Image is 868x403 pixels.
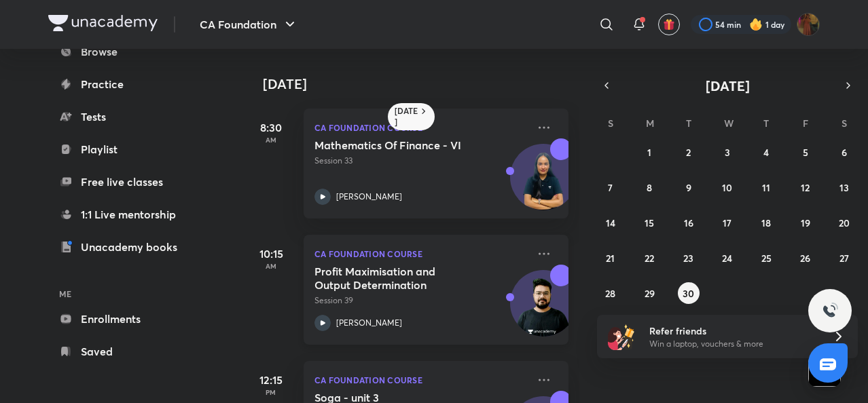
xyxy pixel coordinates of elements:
button: September 16, 2025 [678,212,700,233]
h5: 10:15 [244,246,298,262]
p: [PERSON_NAME] [336,191,402,203]
button: September 24, 2025 [717,247,738,269]
span: [DATE] [706,77,750,95]
abbr: Friday [803,117,808,130]
a: Saved [48,338,206,365]
button: September 5, 2025 [795,141,816,163]
abbr: September 21, 2025 [606,252,615,265]
abbr: September 20, 2025 [839,216,850,229]
h6: Refer friends [649,324,816,338]
button: September 4, 2025 [755,141,777,163]
button: September 19, 2025 [795,212,816,233]
button: September 11, 2025 [755,176,777,198]
abbr: September 18, 2025 [761,216,771,229]
abbr: September 4, 2025 [763,146,769,159]
abbr: September 27, 2025 [839,252,849,265]
button: September 18, 2025 [755,212,777,233]
button: September 6, 2025 [833,141,855,163]
img: avatar [663,18,675,31]
abbr: September 17, 2025 [723,216,731,229]
abbr: September 29, 2025 [645,287,655,300]
p: AM [244,262,298,270]
button: September 21, 2025 [600,247,621,269]
abbr: September 14, 2025 [606,216,615,229]
button: September 23, 2025 [678,247,700,269]
abbr: Wednesday [724,117,734,130]
a: Playlist [48,136,206,163]
abbr: September 6, 2025 [842,146,847,159]
h5: 12:15 [244,372,298,388]
button: September 9, 2025 [678,176,700,198]
p: Session 33 [314,155,528,167]
abbr: Saturday [842,117,847,130]
button: CA Foundation [192,11,306,38]
a: 1:1 Live mentorship [48,201,206,228]
abbr: September 22, 2025 [645,252,654,265]
abbr: September 9, 2025 [686,181,691,194]
img: ttu [822,303,838,319]
abbr: Thursday [763,117,769,130]
abbr: Tuesday [686,117,691,130]
a: Enrollments [48,305,206,332]
abbr: September 5, 2025 [803,146,808,159]
abbr: September 28, 2025 [605,287,615,300]
button: September 7, 2025 [600,176,621,198]
p: CA Foundation Course [314,246,528,262]
button: avatar [658,14,680,35]
h6: ME [48,282,206,305]
button: September 27, 2025 [833,247,855,269]
p: AM [244,136,298,144]
a: Tests [48,103,206,130]
a: Unacademy books [48,233,206,261]
img: gungun Raj [797,13,820,36]
button: September 17, 2025 [717,212,738,233]
abbr: Sunday [608,117,613,130]
p: [PERSON_NAME] [336,317,402,329]
a: Practice [48,71,206,98]
abbr: September 11, 2025 [762,181,770,194]
button: September 25, 2025 [755,247,777,269]
button: September 3, 2025 [717,141,738,163]
button: September 29, 2025 [638,282,660,304]
button: September 13, 2025 [833,176,855,198]
abbr: September 23, 2025 [683,252,693,265]
abbr: September 1, 2025 [647,146,651,159]
abbr: September 19, 2025 [801,216,810,229]
button: September 30, 2025 [678,282,700,304]
button: September 8, 2025 [638,176,660,198]
p: Session 39 [314,294,528,307]
abbr: Monday [646,117,654,130]
abbr: September 16, 2025 [684,216,693,229]
img: Avatar [511,277,576,343]
abbr: September 15, 2025 [645,216,654,229]
h6: [DATE] [395,106,418,128]
h5: Mathematics Of Finance - VI [314,138,484,152]
button: [DATE] [616,76,839,95]
p: PM [244,388,298,396]
p: CA Foundation Course [314,119,528,136]
h4: [DATE] [263,76,582,92]
button: September 20, 2025 [833,212,855,233]
button: September 1, 2025 [638,141,660,163]
abbr: September 12, 2025 [801,181,810,194]
button: September 28, 2025 [600,282,621,304]
button: September 10, 2025 [717,176,738,198]
button: September 14, 2025 [600,212,621,233]
abbr: September 2, 2025 [686,146,691,159]
h5: 8:30 [244,119,298,136]
img: Company Logo [48,15,158,31]
a: Free live classes [48,168,206,195]
button: September 22, 2025 [638,247,660,269]
button: September 2, 2025 [678,141,700,163]
img: referral [608,323,635,350]
abbr: September 7, 2025 [608,181,613,194]
img: Avatar [511,151,576,216]
img: streak [749,18,763,31]
abbr: September 13, 2025 [839,181,849,194]
p: Win a laptop, vouchers & more [649,338,816,350]
button: September 26, 2025 [795,247,816,269]
abbr: September 8, 2025 [647,181,652,194]
abbr: September 26, 2025 [800,252,810,265]
abbr: September 24, 2025 [722,252,732,265]
p: CA Foundation Course [314,372,528,388]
